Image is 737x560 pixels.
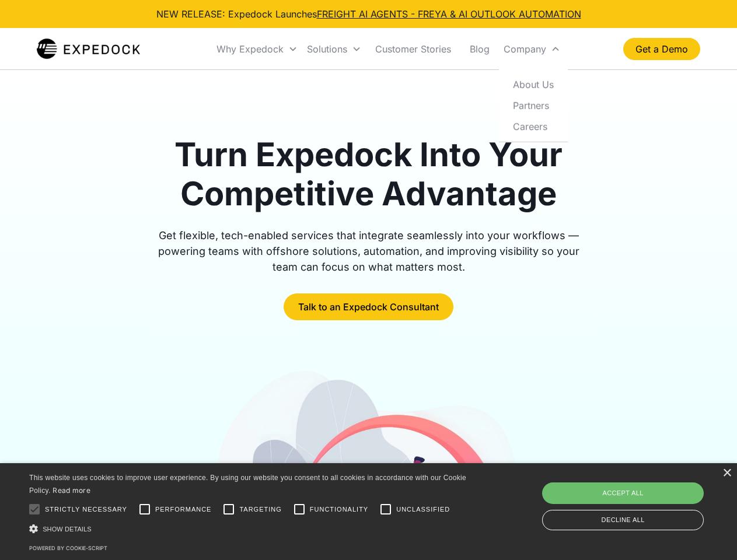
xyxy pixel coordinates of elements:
[53,486,90,495] a: Read more
[29,523,470,535] div: Show details
[504,94,563,116] a: Partners
[504,73,563,94] a: About Us
[310,505,368,514] span: Functionality
[29,474,466,495] span: This website uses cookies to improve user experience. By using our website you consent to all coo...
[623,38,700,60] a: Get a Demo
[302,29,366,69] div: Solutions
[396,505,450,514] span: Unclassified
[317,8,581,20] a: FREIGHT AI AGENTS - FREYA & AI OUTLOOK AUTOMATION
[499,29,565,69] div: Company
[216,43,284,55] div: Why Expedock
[366,29,460,69] a: Customer Stories
[499,69,568,142] nav: Company
[543,434,737,560] iframe: Chat Widget
[460,29,499,69] a: Blog
[504,116,563,136] a: Careers
[155,505,212,514] span: Performance
[37,37,140,61] img: Expedock Logo
[37,37,140,61] a: home
[43,526,92,533] span: Show details
[212,29,302,69] div: Why Expedock
[45,505,127,514] span: Strictly necessary
[504,43,546,55] div: Company
[239,505,281,514] span: Targeting
[307,43,347,55] div: Solutions
[156,7,581,21] div: NEW RELEASE: Expedock Launches
[29,545,107,551] a: Powered by cookie-script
